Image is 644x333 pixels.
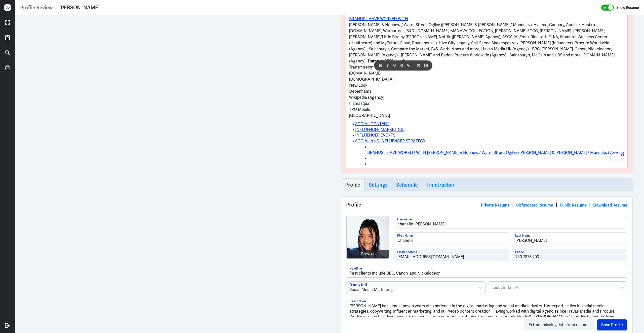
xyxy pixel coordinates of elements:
[349,107,624,113] p: TPO Mobile
[512,249,627,261] input: Phone
[369,182,388,188] h3: Settings
[349,82,624,88] p: New Look
[593,203,627,208] a: Download Resume
[355,138,425,144] a: SOCIAL AND INFLUENCER STRATEGY
[347,216,389,259] img: channel-burrows.jpg
[426,182,455,188] h3: Timetracker
[394,249,509,261] input: Email Address
[394,216,627,228] input: Username
[53,4,59,11] p: ›
[349,70,624,76] p: [DOMAIN_NAME]
[396,182,418,188] h3: Schedule
[597,319,627,330] button: Save Profile
[349,76,624,82] p: [DEMOGRAPHIC_DATA]
[59,4,100,11] div: [PERSON_NAME]
[524,319,594,330] button: Extract missing data from resume
[349,88,624,94] p: Debenhams
[355,121,389,126] a: SOCIAL CONTENT
[481,203,510,208] a: Private Resume
[355,127,404,132] a: INFLUENCER MARKETING
[481,201,627,209] div: | | |
[349,22,624,64] p: [PERSON_NAME] & Nephew / Warm Street, Ogilvy ([PERSON_NAME] & [PERSON_NAME] / Mondelez), Aveeno, ...
[349,101,624,107] p: Illamasqua
[368,58,394,64] strong: Durex x (RED)
[349,16,408,21] a: BRANDS I HAVE WORKED WITH
[346,265,627,277] input: Headline
[355,132,395,138] a: INFLUENCER EVENTS
[345,182,360,188] h3: Profile
[361,251,375,257] div: Browse
[512,232,627,245] input: Last Name
[26,20,318,328] iframe: https://ppcdn.hiredigital.com/register/b789809a/resumes/736415948/Chanelle_Burrows_-_Resume.min.p...
[394,232,509,245] input: First Name
[4,4,11,11] div: J D
[616,4,639,11] label: Show Resume
[516,203,553,208] a: Obfuscated Resume
[349,64,624,70] p: Transmission Roundhouse
[341,197,632,213] div: Profile
[20,4,53,11] a: Profile Review
[349,94,624,101] p: Wikipedia (Agency)
[349,113,624,119] p: [GEOGRAPHIC_DATA]
[346,298,627,326] textarea: [PERSON_NAME] has almost seven years of experience in the digital marketing and social media indu...
[560,203,587,208] a: Public Resume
